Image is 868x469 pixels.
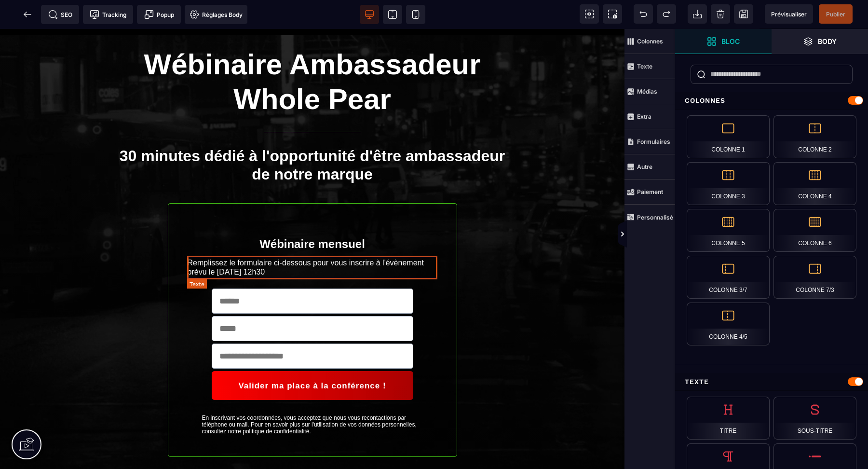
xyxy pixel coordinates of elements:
[721,38,740,45] strong: Bloc
[734,4,753,24] span: Enregistrer
[188,227,437,250] text: Remplissez le formulaire ci-dessous pour vous inscrire à l'évènement prévu le [DATE] 12h30
[383,5,402,24] span: Voir tablette
[687,115,770,158] div: Colonne 1
[637,113,651,120] strong: Extra
[675,92,868,110] div: Colonnes
[144,10,174,19] span: Popup
[675,373,868,391] div: Texte
[48,10,72,19] span: SEO
[687,256,770,299] div: Colonne 3/7
[190,10,243,19] span: Réglages Body
[687,162,770,205] div: Colonne 3
[634,4,653,24] span: Défaire
[137,5,181,24] span: Créer une alerte modale
[773,115,856,158] div: Colonne 2
[624,79,675,104] span: Médias
[675,220,685,249] span: Afficher les vues
[819,4,853,24] span: Enregistrer le contenu
[773,397,856,440] div: Sous-titre
[773,209,856,252] div: Colonne 6
[772,29,868,54] span: Ouvrir les calques
[818,38,837,45] strong: Body
[202,386,423,406] div: En inscrivant vos coordonnées, vous acceptez que nous vous recontactions par téléphone ou mail. P...
[637,38,663,45] strong: Colonnes
[637,63,652,70] strong: Texte
[624,129,675,154] span: Formulaires
[773,162,856,205] div: Colonne 4
[41,5,79,24] span: Métadata SEO
[687,303,770,345] div: Colonne 4/5
[18,5,37,24] span: Retour
[360,5,379,24] span: Voir bureau
[637,88,657,95] strong: Médias
[624,154,675,179] span: Autre
[110,14,515,93] h1: Wébinaire Ambassadeur Whole Pear
[637,214,673,221] strong: Personnalisé
[773,256,856,299] div: Colonne 7/3
[624,54,675,79] span: Texte
[83,5,133,24] span: Code de suivi
[212,342,413,371] button: Valider ma place à la conférence !
[771,11,807,18] span: Prévisualiser
[624,179,675,205] span: Paiement
[624,104,675,129] span: Extra
[90,10,126,19] span: Tracking
[765,4,813,24] span: Aperçu
[637,138,670,145] strong: Formulaires
[657,4,676,24] span: Rétablir
[687,209,770,252] div: Colonne 5
[188,208,437,222] div: Wébinaire mensuel
[675,29,772,54] span: Ouvrir les blocs
[406,5,425,24] span: Voir mobile
[110,113,515,160] h1: 30 minutes dédié à l'opportunité d'être ambassadeur de notre marque
[688,4,707,24] span: Importer
[603,4,622,24] span: Capture d'écran
[687,397,770,440] div: Titre
[185,5,247,24] span: Favicon
[637,163,652,170] strong: Autre
[624,205,675,230] span: Personnalisé
[711,4,730,24] span: Nettoyage
[624,29,675,54] span: Colonnes
[580,4,599,24] span: Voir les composants
[637,188,663,195] strong: Paiement
[826,11,845,18] span: Publier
